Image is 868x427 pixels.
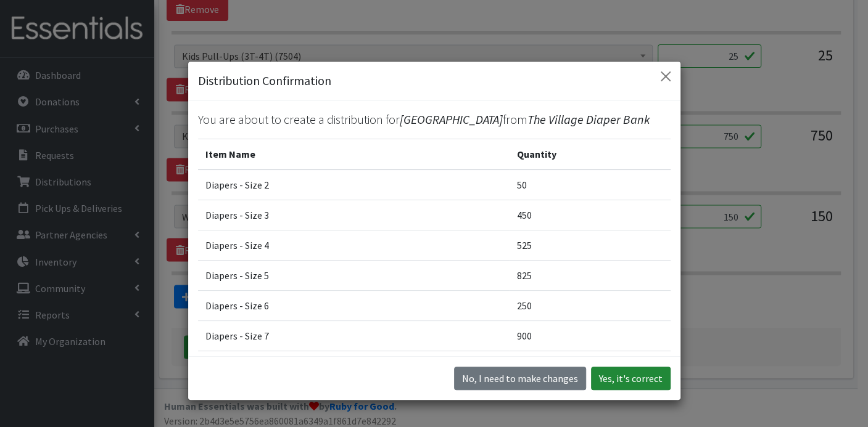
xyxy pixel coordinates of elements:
td: Diapers - Size 5 [198,260,510,290]
td: 250 [510,290,670,320]
span: The Village Diaper Bank [527,112,650,127]
button: Close [656,67,676,86]
td: Diapers - Size 2 [198,169,510,200]
td: Diapers - Size 6 [198,290,510,320]
h5: Distribution Confirmation [198,71,331,90]
td: 825 [510,260,670,290]
p: You are about to create a distribution for from [198,110,671,129]
span: [GEOGRAPHIC_DATA] [400,112,503,127]
button: No I need to make changes [454,367,586,390]
td: Diapers - Size 3 [198,200,510,230]
th: Quantity [510,139,670,169]
td: Kids Pull-Ups (2T-3T) [198,351,510,381]
td: 525 [510,230,670,260]
button: Yes, it's correct [591,367,671,390]
th: Item Name [198,139,510,169]
td: 900 [510,320,670,351]
td: 50 [510,169,670,200]
td: 75 [510,351,670,381]
td: Diapers - Size 7 [198,320,510,351]
td: Diapers - Size 4 [198,230,510,260]
td: 450 [510,200,670,230]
